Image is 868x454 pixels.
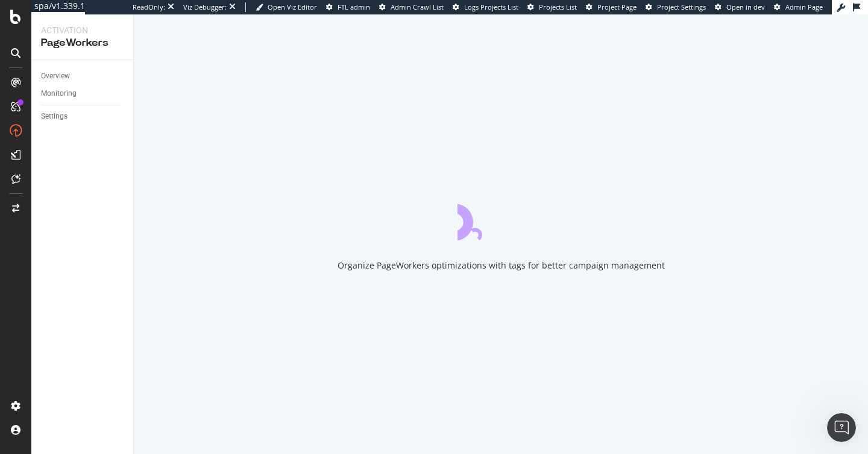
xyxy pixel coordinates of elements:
[726,2,765,11] span: Open in dev
[41,110,68,123] div: Settings
[774,2,823,12] a: Admin Page
[827,413,856,442] iframe: Intercom live chat
[326,2,370,12] a: FTL admin
[715,2,765,12] a: Open in dev
[527,2,577,12] a: Projects List
[41,110,125,123] a: Settings
[338,2,370,11] span: FTL admin
[256,2,317,12] a: Open Viz Editor
[785,2,823,11] span: Admin Page
[646,2,706,12] a: Project Settings
[539,2,577,11] span: Projects List
[453,2,518,12] a: Logs Projects List
[41,70,70,82] div: Overview
[379,2,444,12] a: Admin Crawl List
[338,260,665,272] div: Organize PageWorkers optimizations with tags for better campaign management
[268,2,317,11] span: Open Viz Editor
[41,24,124,36] div: Activation
[464,2,518,11] span: Logs Projects List
[657,2,706,11] span: Project Settings
[597,2,637,11] span: Project Page
[586,2,637,12] a: Project Page
[41,36,124,50] div: PageWorkers
[391,2,444,11] span: Admin Crawl List
[458,197,544,240] div: animation
[41,87,125,100] a: Monitoring
[41,87,77,100] div: Monitoring
[133,2,165,12] div: ReadOnly:
[183,2,227,12] div: Viz Debugger:
[41,70,125,82] a: Overview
